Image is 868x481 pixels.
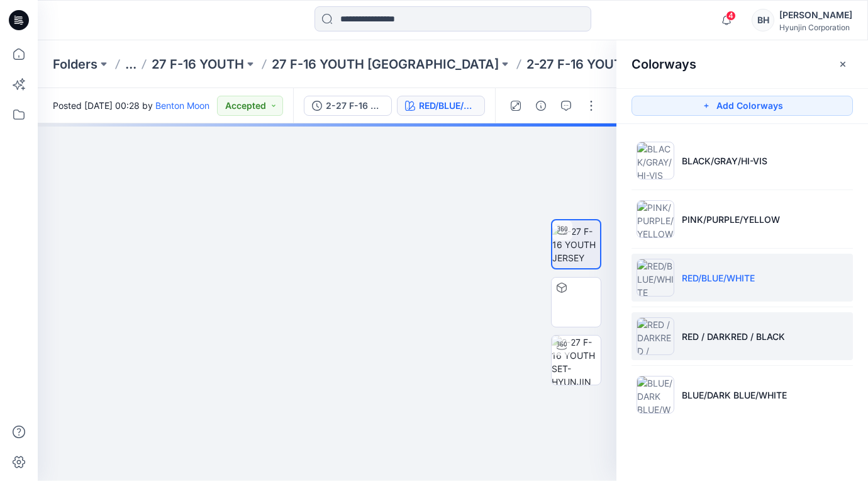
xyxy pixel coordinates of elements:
[779,8,852,23] div: [PERSON_NAME]
[637,317,674,355] img: RED / DARKRED / BLACK
[682,271,755,285] p: RED/BLUE/WHITE
[779,23,852,32] div: Hyunjin Corporation
[726,11,736,21] span: 4
[326,99,384,113] div: 2-27 F-16 YOUTH [GEOGRAPHIC_DATA]
[397,96,485,116] button: RED/BLUE/WHITE
[155,100,209,111] a: Benton Moon
[552,278,601,327] img: 2-27 F-16 YOUTH JERSEY RED/BLUE/WHITE
[752,9,774,31] div: BH
[637,142,674,179] img: BLACK/GRAY/HI-VIS
[632,96,853,116] button: Add Colorways
[682,213,780,226] p: PINK/PURPLE/YELLOW
[152,55,244,73] a: 27 F-16 YOUTH
[526,55,758,73] p: 2-27 F-16 YOUTH [GEOGRAPHIC_DATA]
[53,99,209,112] span: Posted [DATE] 00:28 by
[637,200,674,238] img: PINK/PURPLE/YELLOW
[125,55,136,73] button: ...
[682,388,787,402] p: BLUE/DARK BLUE/WHITE
[304,96,392,116] button: 2-27 F-16 YOUTH [GEOGRAPHIC_DATA]
[637,376,674,414] img: BLUE/DARK BLUE/WHITE
[682,330,785,343] p: RED / DARKRED / BLACK
[632,57,696,72] h2: Colorways
[637,259,674,297] img: RED/BLUE/WHITE
[682,154,767,167] p: BLACK/GRAY/HI-VIS
[552,336,601,385] img: 2-27 F-16 YOUTH SET-HYUNJIN
[531,96,551,116] button: Details
[552,225,600,264] img: 2-27 F-16 YOUTH JERSEY
[419,99,477,113] div: RED/BLUE/WHITE
[53,55,97,73] a: Folders
[272,55,499,73] a: 27 F-16 YOUTH [GEOGRAPHIC_DATA]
